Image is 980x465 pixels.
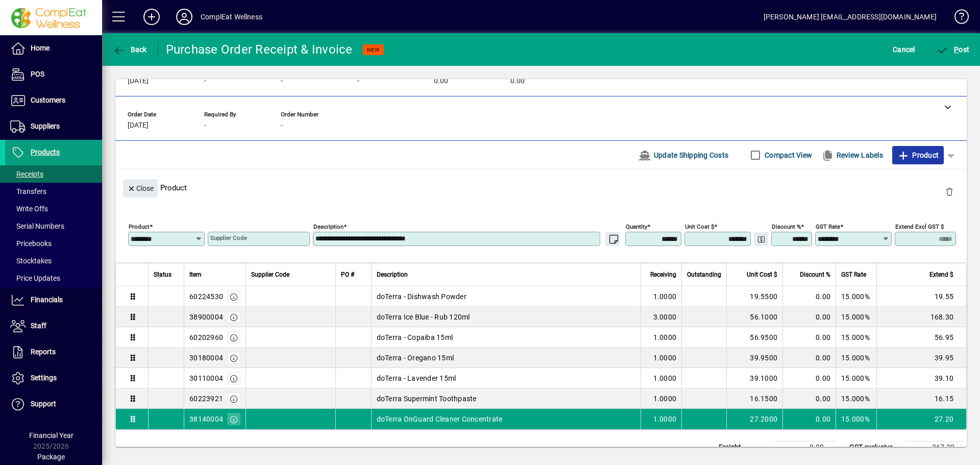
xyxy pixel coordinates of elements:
[31,96,65,104] span: Customers
[189,312,223,322] div: 38900004
[10,187,46,195] span: Transfers
[836,409,876,429] td: 15.000%
[653,353,677,363] span: 1.0000
[954,45,959,54] span: P
[10,222,64,230] span: Serial Numbers
[844,442,905,454] td: GST exclusive
[937,179,962,204] button: Delete
[929,269,953,280] span: Extend $
[800,269,830,280] span: Discount %
[841,269,866,280] span: GST Rate
[5,235,102,252] a: Pricebooks
[836,327,876,348] td: 15.000%
[210,234,247,241] mat-label: Supplier Code
[29,431,73,439] span: Financial Year
[653,394,677,404] span: 1.0000
[189,373,223,383] div: 30110004
[5,183,102,200] a: Transfers
[31,348,56,356] span: Reports
[653,373,677,383] span: 1.0000
[876,388,966,409] td: 16.15
[204,77,206,85] span: -
[653,414,677,424] span: 1.0000
[653,312,677,322] span: 3.0000
[763,150,812,160] label: Compact View
[782,327,836,348] td: 0.00
[5,252,102,270] a: Stocktakes
[434,77,448,85] span: 0.00
[775,442,836,454] td: 0.00
[371,388,641,409] td: doTerra Supermint Toothpaste
[10,239,52,248] span: Pricebooks
[166,41,353,58] div: Purchase Order Receipt & Invoice
[782,368,836,388] td: 0.00
[782,307,836,327] td: 0.00
[31,374,57,382] span: Settings
[371,368,641,388] td: doTerra - Lavender 15ml
[892,146,944,164] button: Product
[341,269,354,280] span: PO #
[31,400,56,408] span: Support
[5,365,102,391] a: Settings
[653,291,677,302] span: 1.0000
[685,223,714,230] mat-label: Unit Cost $
[189,269,202,280] span: Item
[876,286,966,307] td: 19.55
[626,223,647,230] mat-label: Quantity
[110,40,150,59] button: Back
[31,70,44,78] span: POS
[947,2,967,35] a: Knowledge Base
[876,368,966,388] td: 39.10
[123,179,158,198] button: Close
[895,223,944,230] mat-label: Extend excl GST $
[189,414,223,424] div: 38140004
[189,394,223,404] div: 60223921
[5,114,102,139] a: Suppliers
[5,200,102,217] a: Write Offs
[905,442,967,454] td: 367.20
[127,180,154,197] span: Close
[128,77,149,85] span: [DATE]
[201,9,262,25] div: ComplEat Wellness
[937,187,962,196] app-page-header-button: Delete
[102,40,158,59] app-page-header-button: Back
[876,409,966,429] td: 27.20
[31,148,60,156] span: Products
[367,46,380,53] span: NEW
[204,121,206,130] span: -
[31,296,63,304] span: Financials
[772,223,801,230] mat-label: Discount %
[5,62,102,87] a: POS
[639,147,728,163] span: Update Shipping Costs
[31,122,60,130] span: Suppliers
[782,409,836,429] td: 0.00
[5,217,102,235] a: Serial Numbers
[251,269,289,280] span: Supplier Code
[5,313,102,339] a: Staff
[377,269,408,280] span: Description
[5,287,102,313] a: Financials
[897,147,939,163] span: Product
[5,339,102,365] a: Reports
[120,183,160,192] app-page-header-button: Close
[634,146,732,164] button: Update Shipping Costs
[281,121,283,130] span: -
[893,41,915,58] span: Cancel
[5,36,102,61] a: Home
[10,205,48,213] span: Write Offs
[10,170,43,178] span: Receipts
[782,388,836,409] td: 0.00
[782,286,836,307] td: 0.00
[115,169,967,206] div: Product
[154,269,171,280] span: Status
[836,388,876,409] td: 15.000%
[747,269,777,280] span: Unit Cost $
[876,348,966,368] td: 39.95
[714,442,775,454] td: Freight
[653,332,677,342] span: 1.0000
[129,223,150,230] mat-label: Product
[750,414,777,424] span: 27.2000
[934,40,972,59] button: Post
[5,391,102,417] a: Support
[5,165,102,183] a: Receipts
